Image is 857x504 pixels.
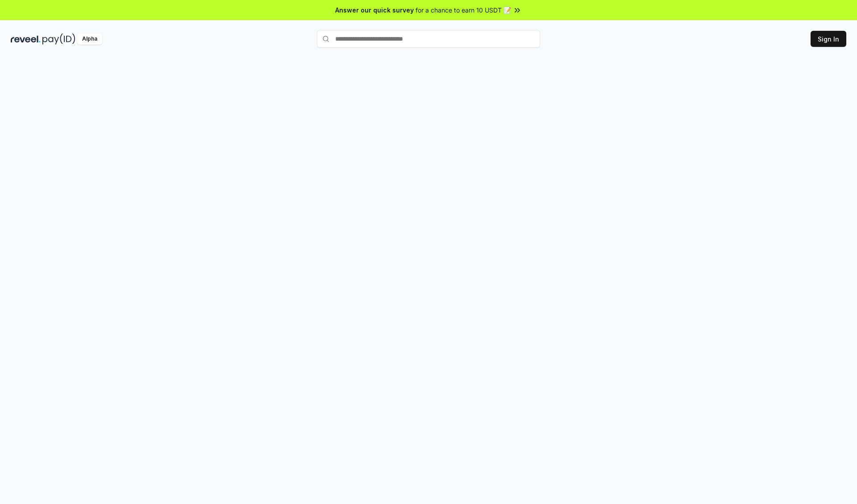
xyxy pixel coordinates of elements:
span: for a chance to earn 10 USDT 📝 [416,5,511,15]
span: Answer our quick survey [335,5,414,15]
button: Sign In [811,31,846,47]
img: pay_id [42,33,75,45]
div: Alpha [77,33,102,45]
img: reveel_dark [11,33,41,45]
